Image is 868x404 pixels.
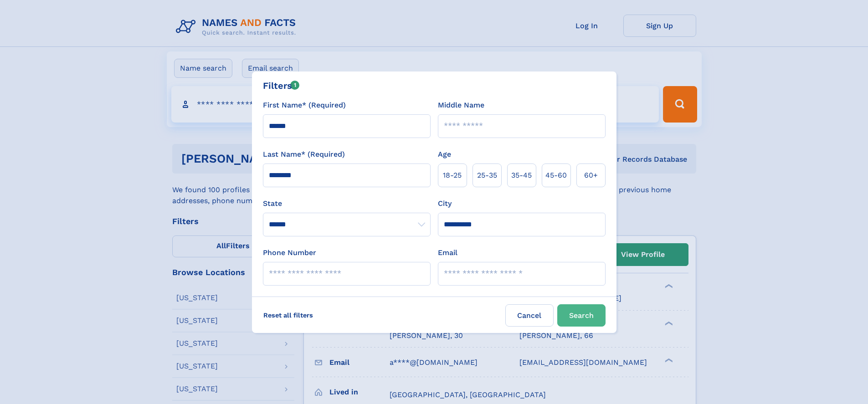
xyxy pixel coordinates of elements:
[263,79,300,92] div: Filters
[257,304,319,326] label: Reset all filters
[545,170,567,181] span: 45‑60
[505,304,554,327] label: Cancel
[263,100,346,111] label: First Name* (Required)
[477,170,497,181] span: 25‑35
[438,247,457,258] label: Email
[557,304,606,327] button: Search
[584,170,598,181] span: 60+
[438,100,484,111] label: Middle Name
[438,198,452,209] label: City
[511,170,532,181] span: 35‑45
[438,149,451,160] label: Age
[443,170,462,181] span: 18‑25
[263,149,345,160] label: Last Name* (Required)
[263,198,431,209] label: State
[263,247,316,258] label: Phone Number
